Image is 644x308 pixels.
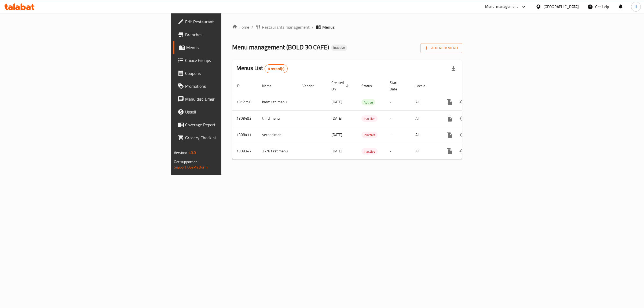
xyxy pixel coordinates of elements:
a: Restaurants management [255,24,310,30]
span: H [635,4,637,10]
span: Vendor [302,83,321,89]
span: Branches [185,31,275,38]
button: Change Status [456,145,469,158]
button: more [443,112,456,125]
span: Choice Groups [185,57,275,64]
td: All [411,127,439,143]
td: All [411,94,439,110]
a: Grocery Checklist [173,131,279,144]
a: Upsell [173,105,279,118]
div: [GEOGRAPHIC_DATA] [543,4,579,10]
span: Name [262,83,279,89]
table: enhanced table [232,78,499,160]
span: [DATE] [331,115,342,122]
h2: Menus List [236,64,288,73]
span: 1.0.0 [188,149,196,156]
a: Choice Groups [173,54,279,67]
span: Grocery Checklist [185,134,275,141]
span: [DATE] [331,131,342,138]
span: 4 record(s) [265,66,288,71]
span: Add New Menu [425,45,458,52]
button: more [443,145,456,158]
span: Inactive [331,45,347,50]
span: Menu disclaimer [185,96,275,102]
span: Version: [174,149,187,156]
nav: breadcrumb [232,24,462,30]
span: Start Date [390,79,405,92]
td: - [385,143,411,159]
li: / [312,24,314,30]
a: Branches [173,28,279,41]
div: Inactive [361,148,378,155]
a: Menu disclaimer [173,93,279,105]
div: Total records count [265,64,288,73]
button: Change Status [456,96,469,109]
a: Coupons [173,67,279,80]
div: Inactive [331,45,347,51]
span: Upsell [185,109,275,115]
span: Active [361,99,375,105]
a: Menus [173,41,279,54]
th: Actions [439,78,499,94]
span: Inactive [361,132,378,138]
span: Inactive [361,148,378,155]
span: Promotions [185,83,275,89]
button: more [443,129,456,141]
td: - [385,94,411,110]
span: Menus [186,44,275,51]
span: [DATE] [331,148,342,155]
span: Get support on: [174,158,199,165]
span: Coupons [185,70,275,76]
span: Coverage Report [185,122,275,128]
td: All [411,143,439,159]
span: Status [361,83,379,89]
td: All [411,110,439,127]
span: Restaurants management [262,24,310,30]
span: Locale [415,83,432,89]
button: Change Status [456,129,469,141]
button: Change Status [456,112,469,125]
a: Edit Restaurant [173,15,279,28]
span: Menu management ( BOLD 30 CAFE ) [232,41,329,53]
span: ID [236,83,247,89]
td: - [385,110,411,127]
td: - [385,127,411,143]
div: Active [361,99,375,105]
span: Created On [331,79,351,92]
span: Inactive [361,116,378,122]
span: Menus [322,24,335,30]
a: Coverage Report [173,118,279,131]
span: Edit Restaurant [185,19,275,25]
a: Promotions [173,80,279,93]
button: Add New Menu [420,43,462,53]
div: Export file [447,62,460,75]
span: [DATE] [331,98,342,105]
button: more [443,96,456,109]
div: Menu-management [485,3,518,10]
a: Support.OpsPlatform [174,164,208,171]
